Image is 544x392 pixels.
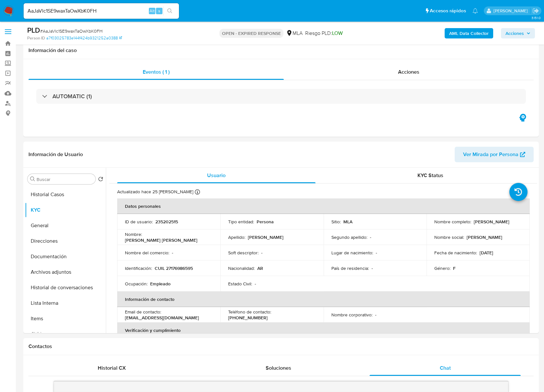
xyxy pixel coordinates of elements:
p: F [453,265,456,271]
button: Ver Mirada por Persona [455,147,534,162]
span: Historial CX [98,364,126,372]
button: Historial Casos [25,187,106,202]
p: Email de contacto : [125,309,161,315]
p: julieta.rodriguez@mercadolibre.com [494,8,530,14]
p: Nacionalidad : [228,265,255,271]
span: Usuario [207,172,226,179]
a: Salir [532,7,539,14]
p: Identificación : [125,265,152,271]
button: Archivos adjuntos [25,264,106,280]
p: - [370,234,371,240]
p: Nombre corporativo : [331,312,372,318]
button: KYC [25,202,106,218]
h1: Información de Usuario [28,151,83,158]
p: Nombre completo : [434,219,471,225]
button: AML Data Collector [445,28,493,38]
p: Nombre : [125,231,142,237]
p: Segundo apellido : [331,234,367,240]
p: Estado Civil : [228,281,252,287]
span: Soluciones [266,364,291,372]
span: LOW [332,29,343,37]
p: - [376,250,377,256]
p: CUIL 27176986595 [155,265,193,271]
span: Accesos rápidos [430,7,466,14]
span: s [158,8,160,14]
p: Apellido : [228,234,245,240]
h1: Contactos [28,343,534,350]
span: Chat [440,364,451,372]
button: CVU [25,326,106,342]
p: Nombre del comercio : [125,250,169,256]
button: Acciones [501,28,535,38]
p: Sitio : [331,219,341,225]
p: [PERSON_NAME] [467,234,502,240]
button: General [25,218,106,233]
p: Nombre social : [434,234,464,240]
span: Acciones [398,68,419,76]
p: Soft descriptor : [228,250,259,256]
p: Empleado [150,281,171,287]
p: Teléfono de contacto : [228,309,271,315]
a: a7f03025783e144f424b9321252a0388 [46,35,122,41]
p: AR [257,265,263,271]
th: Datos personales [117,198,530,214]
span: Acciones [505,28,524,38]
p: [PERSON_NAME] [474,219,509,225]
p: - [172,250,173,256]
th: Información de contacto [117,291,530,307]
a: Notificaciones [472,8,478,14]
button: Direcciones [25,233,106,249]
p: Género : [434,265,450,271]
input: Buscar [37,176,93,182]
span: Alt [150,8,155,14]
button: Volver al orden por defecto [98,176,103,184]
button: Buscar [30,176,35,182]
p: - [261,250,262,256]
p: Ocupación : [125,281,148,287]
span: KYC Status [417,172,443,179]
button: Lista Interna [25,295,106,311]
p: [PERSON_NAME] [248,234,283,240]
p: Tipo entidad : [228,219,254,225]
input: Buscar usuario o caso... [24,7,179,15]
p: 235202515 [155,219,178,225]
p: Persona [257,219,274,225]
h3: AUTOMATIC (1) [52,93,92,100]
p: MLA [343,219,352,225]
p: [PERSON_NAME] [PERSON_NAME] [125,237,197,243]
div: AUTOMATIC (1) [36,89,526,104]
p: Actualizado hace 25 [PERSON_NAME] [117,189,193,195]
p: ID de usuario : [125,219,153,225]
p: - [372,265,373,271]
p: [PHONE_NUMBER] [228,315,268,321]
span: Ver Mirada por Persona [463,147,518,162]
button: Historial de conversaciones [25,280,106,295]
p: Lugar de nacimiento : [331,250,373,256]
button: Documentación [25,249,106,264]
div: MLA [286,30,303,37]
th: Verificación y cumplimiento [117,323,530,338]
b: AML Data Collector [449,28,489,38]
span: Eventos ( 1 ) [143,68,170,76]
span: Riesgo PLD: [305,30,343,37]
p: - [255,281,256,287]
p: [EMAIL_ADDRESS][DOMAIN_NAME] [125,315,199,321]
b: PLD [27,25,40,35]
p: OPEN - EXPIRED RESPONSE [219,29,283,38]
button: search-icon [163,6,176,16]
p: [DATE] [480,250,493,256]
span: # AaJaVlc1SE9waxTaOwXbK0FH [40,28,103,34]
b: Person ID [27,35,45,41]
h1: Información del caso [28,47,534,54]
button: Items [25,311,106,326]
p: País de residencia : [331,265,369,271]
p: - [375,312,376,318]
p: Fecha de nacimiento : [434,250,477,256]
